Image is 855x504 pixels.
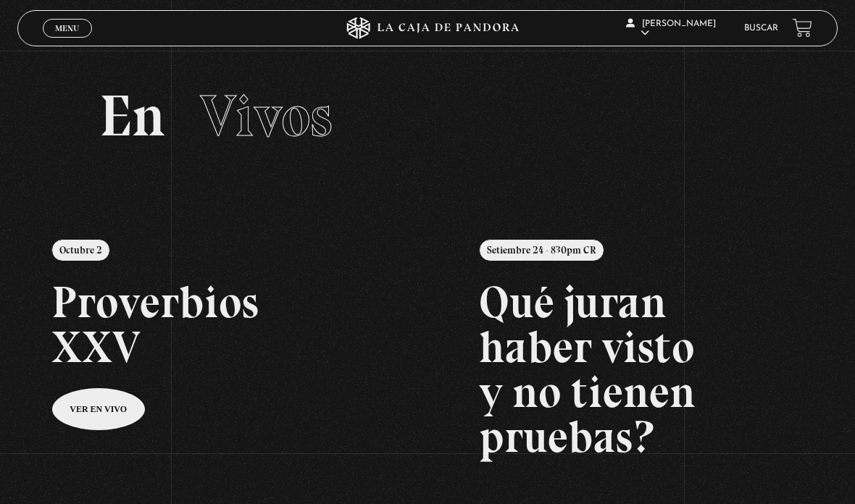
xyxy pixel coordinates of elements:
span: [PERSON_NAME] [626,20,716,38]
h2: En [99,87,756,145]
span: Cerrar [51,36,85,46]
a: View your shopping cart [793,18,812,38]
a: Buscar [744,24,778,33]
span: Vivos [200,81,333,151]
span: Menu [55,24,79,33]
